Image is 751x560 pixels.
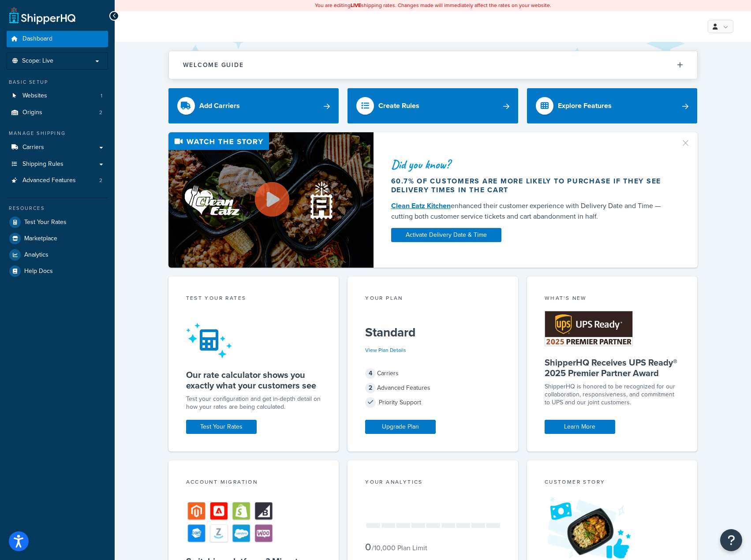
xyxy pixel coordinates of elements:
[365,382,501,394] div: Advanced Features
[7,263,108,279] a: Help Docs
[365,396,501,409] div: Priority Support
[720,529,742,551] button: Open Resource Center
[365,294,501,304] div: Your Plan
[347,88,518,123] a: Create Rules
[365,367,501,380] div: Carriers
[545,478,680,488] div: Customer Story
[99,109,102,116] span: 2
[169,51,697,79] button: Welcome Guide
[7,88,108,104] li: Websites
[7,156,108,172] a: Shipping Rules
[365,346,406,354] a: View Plan Details
[378,100,419,112] div: Create Rules
[168,88,339,123] a: Add Carriers
[545,420,615,434] a: Learn More
[199,100,240,112] div: Add Carriers
[101,92,102,100] span: 1
[7,205,108,212] div: Resources
[365,420,436,434] a: Upgrade Plan
[545,357,680,378] h5: ShipperHQ Receives UPS Ready® 2025 Premier Partner Award
[558,100,612,112] div: Explore Features
[186,294,321,304] div: Test your rates
[545,383,680,407] p: ShipperHQ is honored to be recognized for our collaboration, responsiveness, and commitment to UP...
[22,161,64,168] span: Shipping Rules
[527,88,698,123] a: Explore Features
[22,92,47,100] span: Websites
[24,251,49,259] span: Analytics
[22,35,52,43] span: Dashboard
[351,1,361,9] b: LIVE
[22,109,42,116] span: Origins
[22,57,53,65] span: Scope: Live
[183,62,244,68] h2: Welcome Guide
[168,132,374,268] img: Video thumbnail
[22,144,44,151] span: Carriers
[391,158,670,171] div: Did you know?
[365,368,376,379] span: 4
[186,420,257,434] a: Test Your Rates
[365,383,376,393] span: 2
[391,228,501,242] a: Activate Delivery Date & Time
[7,172,108,189] li: Advanced Features
[365,478,501,488] div: Your Analytics
[24,268,53,275] span: Help Docs
[545,294,680,304] div: What's New
[7,31,108,47] a: Dashboard
[7,78,108,86] div: Basic Setup
[372,543,427,553] small: / 10,000 Plan Limit
[365,540,371,554] span: 0
[365,325,501,340] h5: Standard
[7,172,108,189] a: Advanced Features2
[186,478,321,488] div: Account Migration
[22,177,76,184] span: Advanced Features
[391,177,670,194] div: 60.7% of customers are more likely to purchase if they see delivery times in the cart
[7,88,108,104] a: Websites1
[99,177,102,184] span: 2
[186,395,321,411] div: Test your configuration and get in-depth detail on how your rates are being calculated.
[24,219,67,226] span: Test Your Rates
[391,201,670,222] div: enhanced their customer experience with Delivery Date and Time — cutting both customer service ti...
[7,139,108,156] a: Carriers
[7,231,108,246] a: Marketplace
[7,247,108,263] a: Analytics
[7,130,108,137] div: Manage Shipping
[7,214,108,230] a: Test Your Rates
[7,105,108,121] a: Origins2
[186,370,321,391] h5: Our rate calculator shows you exactly what your customers see
[391,201,451,211] a: Clean Eatz Kitchen
[24,235,57,243] span: Marketplace
[7,105,108,121] li: Origins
